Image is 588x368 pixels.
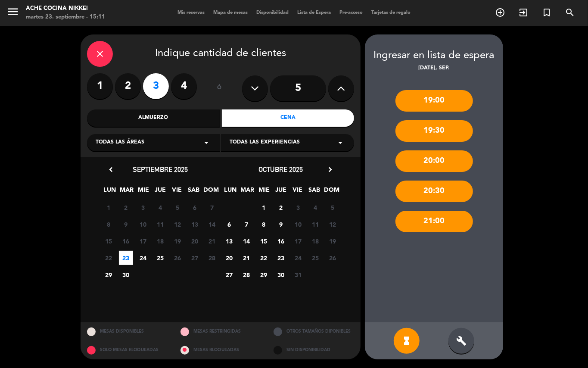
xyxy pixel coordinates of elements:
div: 20:30 [395,181,473,202]
span: DOM [204,185,218,199]
span: octubre 2025 [259,165,303,174]
span: 21 [205,234,219,248]
i: hourglass_full [401,336,412,346]
span: SAB [187,185,201,199]
span: LUN [224,185,238,199]
span: 21 [240,251,254,265]
div: ó [205,73,233,103]
i: search [565,7,575,18]
span: 8 [257,217,271,231]
span: JUE [274,185,288,199]
div: Ache Cocina Nikkei [26,4,105,13]
span: SAB [308,185,322,199]
div: 19:00 [395,90,473,112]
span: 24 [291,251,305,265]
span: 30 [119,268,133,282]
span: 29 [257,268,271,282]
span: 9 [119,217,133,231]
span: 27 [188,251,202,265]
span: 27 [222,268,236,282]
div: MESAS DISPONIBLES [81,322,174,341]
label: 1 [87,73,113,99]
span: 14 [240,234,254,248]
span: 29 [102,268,116,282]
span: Todas las áreas [96,138,144,147]
span: Pre-acceso [335,10,367,15]
span: 11 [308,217,323,231]
span: 3 [136,200,150,215]
span: 9 [274,217,288,231]
i: chevron_right [326,165,335,174]
span: 17 [136,234,150,248]
span: 20 [222,251,236,265]
span: Disponibilidad [252,10,293,15]
label: 2 [115,73,141,99]
span: Tarjetas de regalo [367,10,415,15]
span: 28 [240,268,254,282]
span: 18 [153,234,168,248]
i: menu [6,5,19,18]
span: 23 [274,251,288,265]
span: 13 [188,217,202,231]
i: arrow_drop_down [335,137,345,148]
span: Todas las experiencias [230,138,300,147]
span: MIE [257,185,271,199]
button: menu [6,5,19,21]
span: 4 [308,200,323,215]
span: MAR [240,185,255,199]
span: 16 [274,234,288,248]
span: 20 [188,234,202,248]
div: [DATE], sep. [365,64,503,73]
span: 23 [119,251,133,265]
span: 2 [274,200,288,215]
i: arrow_drop_down [201,137,212,148]
span: 7 [240,217,254,231]
span: 6 [188,200,202,215]
i: add_circle_outline [495,7,505,18]
span: 8 [102,217,116,231]
div: Almuerzo [87,109,220,127]
span: DOM [324,185,339,199]
span: 13 [222,234,236,248]
span: 26 [171,251,185,265]
span: 19 [171,234,185,248]
span: 30 [274,268,288,282]
div: Cena [222,109,355,127]
label: 4 [171,73,197,99]
div: MESAS RESTRINGIDAS [174,322,268,341]
span: 14 [205,217,219,231]
i: chevron_left [106,165,115,174]
i: exit_to_app [518,7,529,18]
span: 17 [291,234,305,248]
i: build [456,336,467,346]
span: 31 [291,268,305,282]
div: OTROS TAMAÑOS DIPONIBLES [267,322,361,341]
span: 12 [171,217,185,231]
span: 26 [326,251,340,265]
span: JUE [153,185,168,199]
i: turned_in_not [541,7,552,18]
span: 1 [257,200,271,215]
span: 19 [326,234,340,248]
div: SOLO MESAS BLOQUEADAS [81,341,174,359]
span: 22 [257,251,271,265]
div: martes 23. septiembre - 15:11 [26,13,105,22]
span: 11 [153,217,168,231]
span: VIE [291,185,305,199]
span: septiembre 2025 [133,165,188,174]
div: 20:00 [395,150,473,172]
span: 5 [326,200,340,215]
span: MIE [137,185,151,199]
span: Mapa de mesas [209,10,252,15]
span: 5 [171,200,185,215]
span: VIE [170,185,184,199]
span: 15 [102,234,116,248]
span: 28 [205,251,219,265]
div: 19:30 [395,120,473,142]
span: 10 [291,217,305,231]
div: 21:00 [395,211,473,232]
span: 12 [326,217,340,231]
div: SIN DISPONIBILIDAD [267,341,361,359]
span: 25 [308,251,323,265]
label: 3 [143,73,169,99]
